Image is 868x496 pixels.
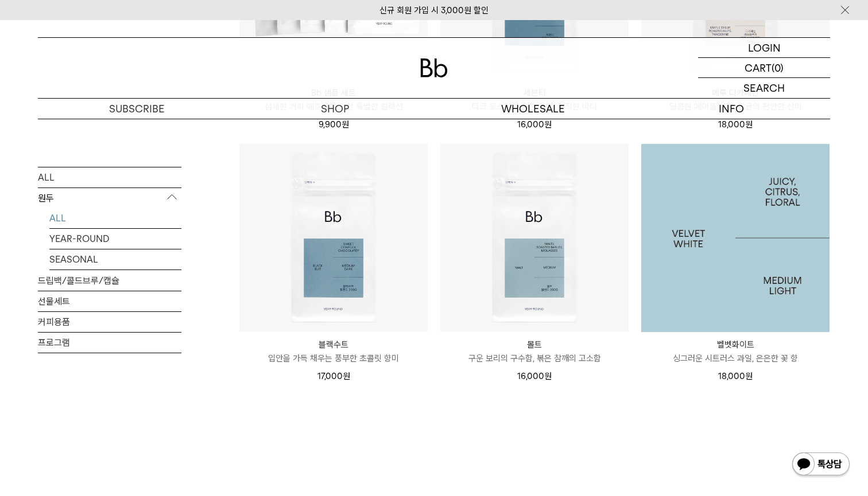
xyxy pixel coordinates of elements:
p: (0) [772,58,784,77]
a: 벨벳화이트 싱그러운 시트러스 과일, 은은한 꽃 향 [641,338,830,365]
p: 몰트 [440,338,629,352]
a: 블랙수트 입안을 가득 채우는 풍부한 초콜릿 향미 [239,338,428,365]
p: 원두 [38,188,181,208]
a: 선물세트 [38,291,181,311]
a: 커피용품 [38,311,181,331]
a: 신규 회원 가입 시 3,000원 할인 [379,5,489,15]
span: 원 [745,371,753,381]
a: CART (0) [698,58,830,78]
img: 블랙수트 [239,144,428,332]
span: 16,000 [517,371,552,381]
p: 입안을 가득 채우는 풍부한 초콜릿 향미 [239,352,428,365]
a: 프로그램 [38,332,181,352]
span: 원 [343,371,350,381]
p: INFO [632,99,830,119]
p: 구운 보리의 구수함, 볶은 참깨의 고소함 [440,352,629,365]
a: 몰트 구운 보리의 구수함, 볶은 참깨의 고소함 [440,338,629,365]
p: WHOLESALE [434,99,632,119]
img: 카카오톡 채널 1:1 채팅 버튼 [791,451,851,479]
a: ALL [49,208,181,228]
p: 싱그러운 시트러스 과일, 은은한 꽃 향 [641,352,830,365]
a: 드립백/콜드브루/캡슐 [38,270,181,290]
a: ALL [38,167,181,187]
a: SEASONAL [49,249,181,269]
span: 18,000 [718,371,753,381]
img: 몰트 [440,144,629,332]
img: 1000000025_add2_054.jpg [641,144,830,332]
p: SEARCH [743,78,785,98]
span: 원 [544,119,552,130]
img: 로고 [420,58,448,77]
p: 벨벳화이트 [641,338,830,352]
a: 벨벳화이트 [641,144,830,332]
a: YEAR-ROUND [49,228,181,248]
span: 원 [544,371,552,381]
p: LOGIN [748,38,781,57]
span: 18,000 [718,119,753,130]
span: 원 [342,119,349,130]
span: 원 [745,119,753,130]
p: CART [745,58,772,77]
span: 9,900 [319,119,349,130]
a: SHOP [236,99,434,119]
a: SUBSCRIBE [38,99,236,119]
span: 17,000 [317,371,350,381]
a: LOGIN [698,38,830,58]
p: 블랙수트 [239,338,428,352]
span: 16,000 [517,119,552,130]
